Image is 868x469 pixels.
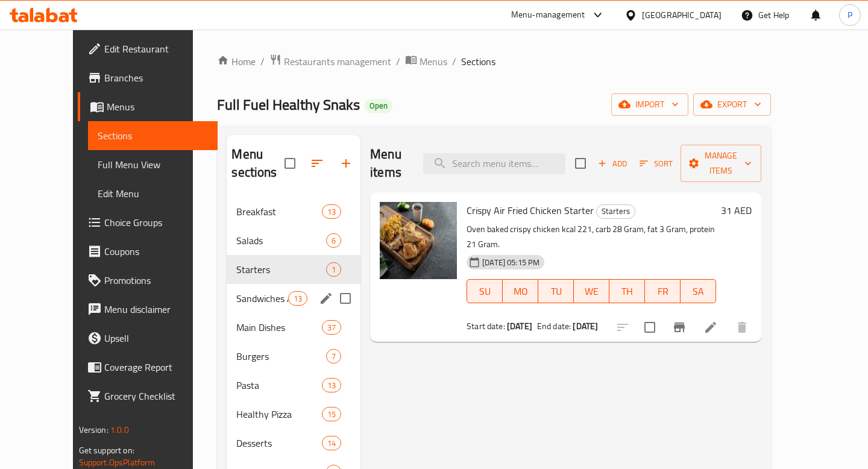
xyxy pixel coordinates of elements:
[98,157,208,172] span: Full Menu View
[104,71,208,85] span: Branches
[104,331,208,345] span: Upsell
[327,235,341,247] span: 6
[538,279,574,303] button: TU
[461,54,495,69] span: Sections
[78,353,218,382] a: Coverage Report
[236,291,288,306] span: Sandwiches And Wraps
[236,349,326,364] span: Burgers
[227,226,360,255] div: Salads6
[236,233,326,248] span: Salads
[289,293,307,304] span: 13
[322,438,341,449] span: 14
[227,255,360,284] div: Starters1
[596,157,629,171] span: Add
[637,315,662,340] span: Select to update
[721,202,752,219] h6: 31 AED
[88,121,218,150] a: Sections
[327,351,341,362] span: 7
[317,289,335,307] button: edit
[508,283,533,300] span: MO
[236,436,321,450] span: Desserts
[322,407,341,421] div: items
[78,208,218,237] a: Choice Groups
[98,186,208,201] span: Edit Menu
[690,148,752,178] span: Manage items
[405,54,447,69] a: Menus
[681,145,761,182] button: Manage items
[642,8,722,22] div: [GEOGRAPHIC_DATA]
[467,201,594,219] span: Crispy Air Fried Chicken Starter
[104,360,208,374] span: Coverage Report
[593,154,632,173] button: Add
[231,145,285,181] h2: Menu sections
[472,283,498,300] span: SU
[614,283,640,300] span: TH
[104,244,208,259] span: Coupons
[637,154,676,173] button: Sort
[537,318,571,334] span: End date:
[420,54,447,69] span: Menus
[227,342,360,371] div: Burgers7
[78,34,218,63] a: Edit Restaurant
[650,283,676,300] span: FR
[665,313,694,342] button: Branch-specific-item
[596,204,635,219] div: Starters
[326,349,341,364] div: items
[685,283,711,300] span: SA
[110,422,129,438] span: 1.0.0
[78,92,218,121] a: Menus
[236,407,321,421] span: Healthy Pizza
[322,320,341,335] div: items
[322,204,341,219] div: items
[579,283,605,300] span: WE
[79,422,108,438] span: Version:
[326,262,341,277] div: items
[396,54,400,69] li: /
[107,99,208,114] span: Menus
[236,204,321,219] span: Breakfast
[621,97,679,112] span: import
[277,151,303,176] span: Select all sections
[217,91,360,118] span: Full Fuel Healthy Snaks
[848,8,852,22] span: P
[728,313,756,342] button: delete
[322,206,341,218] span: 13
[78,295,218,324] a: Menu disclaimer
[477,257,544,268] span: [DATE] 05:15 PM
[370,145,409,181] h2: Menu items
[327,264,341,275] span: 1
[78,382,218,411] a: Grocery Checklist
[322,380,341,391] span: 13
[573,318,598,334] b: [DATE]
[260,54,265,69] li: /
[365,99,392,113] div: Open
[78,237,218,266] a: Coupons
[467,279,503,303] button: SU
[269,54,391,69] a: Restaurants management
[227,313,360,342] div: Main Dishes37
[503,279,538,303] button: MO
[104,215,208,230] span: Choice Groups
[332,149,360,178] button: Add section
[632,154,681,173] span: Sort items
[593,154,632,173] span: Add item
[104,302,208,316] span: Menu disclaimer
[217,54,771,69] nav: breadcrumb
[645,279,681,303] button: FR
[326,233,341,248] div: items
[322,436,341,450] div: items
[236,262,326,277] span: Starters
[104,273,208,288] span: Promotions
[543,283,569,300] span: TU
[322,322,341,333] span: 37
[611,93,688,116] button: import
[703,320,718,335] a: Edit menu item
[288,291,307,306] div: items
[236,378,321,392] span: Pasta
